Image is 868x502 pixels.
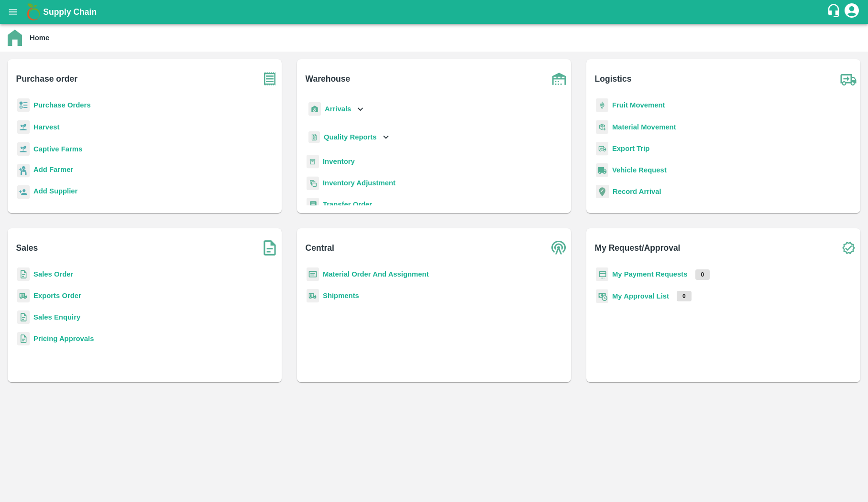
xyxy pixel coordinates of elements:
[2,1,24,23] button: open drawer
[547,236,571,260] img: central
[307,289,319,303] img: shipments
[677,291,692,301] p: 0
[843,2,860,22] div: account of current user
[595,241,681,255] b: My Request/Approval
[17,185,30,199] img: supplier
[323,201,372,208] a: Transfer Order
[323,270,429,278] a: Material Order And Assignment
[16,72,77,85] b: Purchase order
[612,292,669,300] a: My Approval List
[826,3,843,21] div: customer-support
[836,236,860,260] img: check
[308,131,320,143] img: qualityReport
[612,270,688,278] a: My Payment Requests
[43,7,97,17] b: Supply Chain
[33,313,80,321] a: Sales Enquiry
[258,67,282,91] img: purchase
[612,145,649,152] a: Export Trip
[323,158,355,165] a: Inventory
[836,67,860,91] img: truck
[612,101,665,109] a: Fruit Movement
[33,166,73,173] b: Add Farmer
[33,123,59,131] a: Harvest
[17,310,30,324] img: sales
[613,188,661,195] a: Record Arrival
[596,98,608,112] img: fruit
[324,133,377,141] b: Quality Reports
[596,267,608,281] img: payment
[307,267,319,281] img: centralMaterial
[33,187,77,195] b: Add Supplier
[307,176,319,190] img: inventory
[596,289,608,303] img: approval
[30,34,49,42] b: Home
[308,102,321,116] img: whArrival
[307,198,319,212] img: whTransfer
[17,267,30,281] img: sales
[33,164,73,177] a: Add Farmer
[17,120,30,134] img: harvest
[33,270,73,278] a: Sales Order
[596,120,608,134] img: material
[307,128,391,147] div: Quality Reports
[612,123,676,131] a: Material Movement
[8,30,22,46] img: home
[33,186,77,199] a: Add Supplier
[17,98,30,112] img: reciept
[24,2,43,21] img: logo
[17,142,30,156] img: harvest
[612,166,667,174] a: Vehicle Request
[43,5,826,19] a: Supply Chain
[547,67,571,91] img: warehouse
[33,145,82,153] a: Captive Farms
[33,335,94,342] a: Pricing Approvals
[17,164,30,178] img: farmer
[17,289,30,303] img: shipments
[596,142,608,156] img: delivery
[258,236,282,260] img: soSales
[33,101,91,109] a: Purchase Orders
[306,241,334,255] b: Central
[323,179,396,187] a: Inventory Adjustment
[695,269,710,280] p: 0
[595,72,632,85] b: Logistics
[33,292,81,299] a: Exports Order
[323,292,359,299] a: Shipments
[16,241,38,255] b: Sales
[596,163,608,177] img: vehicle
[17,332,30,346] img: sales
[307,155,319,169] img: whInventory
[596,185,609,198] img: recordArrival
[307,98,366,120] div: Arrivals
[306,72,351,85] b: Warehouse
[325,105,351,113] b: Arrivals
